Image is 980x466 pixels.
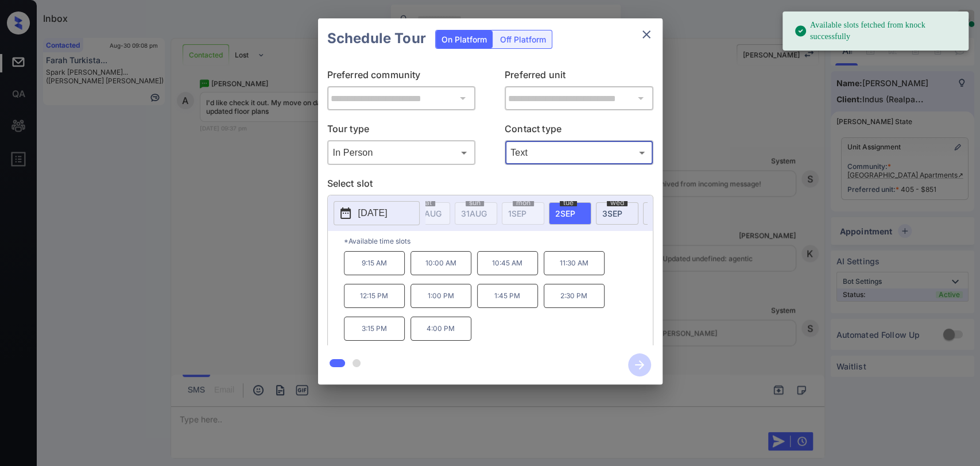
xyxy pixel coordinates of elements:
div: date-select [596,202,638,225]
button: close [635,23,658,46]
p: 1:00 PM [410,284,471,308]
span: 2 SEP [555,209,575,218]
div: On Platform [436,30,493,48]
p: 9:15 AM [344,251,405,275]
div: Available slots fetched from knock successfully [794,15,959,47]
button: [DATE] [334,201,420,225]
div: In Person [330,143,473,162]
p: Preferred community [327,68,476,86]
span: tue [560,199,577,206]
p: 10:45 AM [477,251,538,275]
span: 3 SEP [602,209,622,218]
p: 1:45 PM [477,284,538,308]
div: date-select [549,202,591,225]
button: btn-next [621,350,658,380]
p: 12:15 PM [344,284,405,308]
p: Select slot [327,176,653,195]
p: [DATE] [358,206,388,220]
p: *Available time slots [344,231,653,251]
p: 11:30 AM [544,251,605,275]
p: Contact type [505,122,653,140]
p: 2:30 PM [544,284,605,308]
p: 3:15 PM [344,317,405,341]
p: Tour type [327,122,476,140]
p: 10:00 AM [410,251,471,275]
p: 4:00 PM [410,317,471,341]
div: date-select [643,202,685,225]
p: Preferred unit [505,68,653,86]
h2: Schedule Tour [318,18,435,59]
div: Text [508,143,650,162]
div: Off Platform [494,30,552,48]
span: wed [607,199,627,206]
